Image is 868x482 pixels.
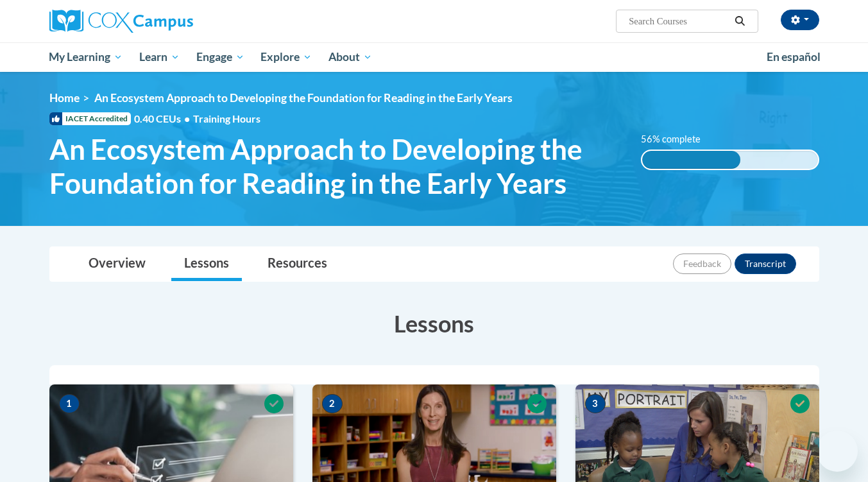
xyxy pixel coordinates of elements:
[735,254,796,274] button: Transcript
[188,42,253,72] a: Engage
[767,50,821,64] span: En español
[171,247,242,281] a: Lessons
[134,112,193,126] span: 0.40 CEUs
[252,42,320,72] a: Explore
[139,49,180,65] span: Learn
[193,112,260,125] span: Training Hours
[320,42,380,72] a: About
[49,91,80,105] a: Home
[196,49,244,65] span: Engage
[627,13,730,29] input: Search Courses
[255,247,340,281] a: Resources
[641,132,715,146] label: 56% complete
[642,151,740,169] div: 56% complete
[184,112,190,125] span: •
[30,42,838,72] div: Main menu
[260,49,312,65] span: Explore
[781,10,819,30] button: Account Settings
[758,44,829,71] a: En español
[49,307,819,340] h3: Lessons
[49,132,622,200] span: An Ecosystem Approach to Developing the Foundation for Reading in the Early Years
[673,254,731,274] button: Feedback
[41,42,132,72] a: My Learning
[49,10,193,33] img: Cox Campus
[59,394,80,413] span: 1
[322,394,343,413] span: 2
[94,91,513,105] span: An Ecosystem Approach to Developing the Foundation for Reading in the Early Years
[328,49,372,65] span: About
[49,49,123,65] span: My Learning
[817,431,858,472] iframe: Button to launch messaging window
[730,13,749,29] button: Search
[76,247,158,281] a: Overview
[585,394,606,413] span: 3
[131,42,188,72] a: Learn
[49,10,293,33] a: Cox Campus
[49,112,131,125] span: IACET Accredited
